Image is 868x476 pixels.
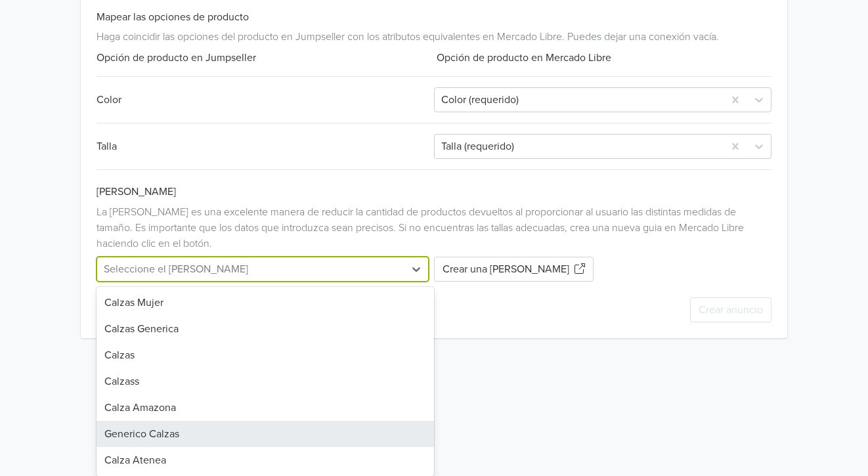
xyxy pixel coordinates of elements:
div: Haga coincidir las opciones del producto en Jumpseller con los atributos equivalentes en Mercado ... [97,24,772,45]
h6: [PERSON_NAME] [97,186,772,198]
div: Calzas Generica [97,316,434,342]
div: Color [97,92,434,108]
div: Calza Atenea [97,447,434,473]
div: Generico Calzas [97,421,434,447]
div: La [PERSON_NAME] es una excelente manera de reducir la cantidad de productos devueltos al proporc... [97,204,772,251]
div: Calzas [97,342,434,368]
div: Talla [97,139,434,154]
button: Crear anuncio [690,297,771,322]
div: Calzas Mujer [97,290,434,316]
div: Calzass [97,368,434,395]
button: Crear una [PERSON_NAME] [434,257,594,282]
a: Crear una [PERSON_NAME] [434,261,594,274]
div: Calza Amazona [97,395,434,421]
div: Opción de producto en Jumpseller [97,50,434,66]
div: Opción de producto en Mercado Libre [434,50,771,66]
h6: Mapear las opciones de producto [97,11,772,24]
